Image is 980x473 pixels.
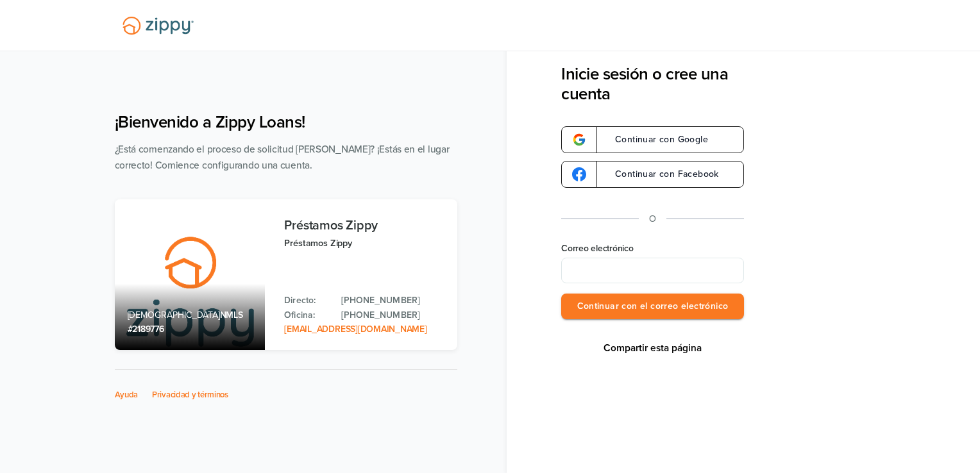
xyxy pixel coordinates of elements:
span: Continuar con Google [602,135,708,144]
a: Dirección de correo electrónico: zippyguide@zippymh.com [284,324,427,335]
a: Privacidad y términos [152,390,228,400]
button: Compartir esta página [600,342,705,354]
input: Dirección de correo electrónico [561,258,744,283]
p: Préstamos Zippy [284,236,444,251]
img: Logotipo del prestamista [115,11,201,40]
p: Oficina: [284,308,328,322]
a: Teléfono de la oficina: 512-975-2947 [341,308,444,322]
a: Teléfono directo: 512-975-2947 [341,294,444,308]
img: logotipo de google [572,167,586,181]
a: logotipo de googleContinuar con Facebook [561,161,744,188]
span: NMLS #2189776 [128,310,243,335]
h1: ¡Bienvenido a Zippy Loans! [115,112,457,132]
a: logotipo de googleContinuar con Google [561,126,744,153]
h3: Préstamos Zippy [284,219,444,233]
h3: Inicie sesión o cree una cuenta [561,64,744,104]
span: Continuar con Facebook [602,170,719,179]
p: Directo: [284,294,328,308]
a: Ayuda [115,390,139,400]
label: Correo electrónico [561,242,744,255]
p: O [649,211,656,227]
span: ¿Está comenzando el proceso de solicitud [PERSON_NAME]? ¡Estás en el lugar correcto! Comience con... [115,144,450,171]
button: Continuar con el correo electrónico [561,294,744,320]
img: logotipo de google [572,133,586,147]
span: [DEMOGRAPHIC_DATA] [128,310,220,320]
